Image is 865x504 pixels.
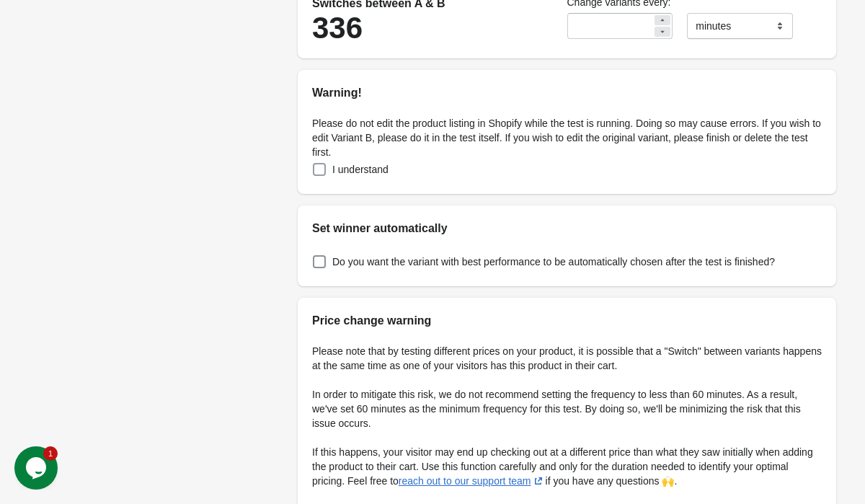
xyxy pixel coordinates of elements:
h2: Set winner automatically [312,220,822,237]
a: reach out to our support team [399,475,546,487]
p: In order to mitigate this risk, we do not recommend setting the frequency to less than 60 minutes... [312,387,822,430]
span: Do you want the variant with best performance to be automatically chosen after the test is finished? [332,255,775,269]
h2: Price change warning [312,312,822,330]
p: Please note that by testing different prices on your product, it is possible that a "Switch" betw... [312,344,822,373]
span: I understand [332,162,389,177]
p: If this happens, your visitor may end up checking out at a different price than what they saw ini... [312,445,822,488]
iframe: chat widget [14,446,61,490]
p: Please do not edit the product listing in Shopify while the test is running. Doing so may cause e... [312,116,822,159]
div: 336 [312,12,553,44]
h2: Warning! [312,84,822,102]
